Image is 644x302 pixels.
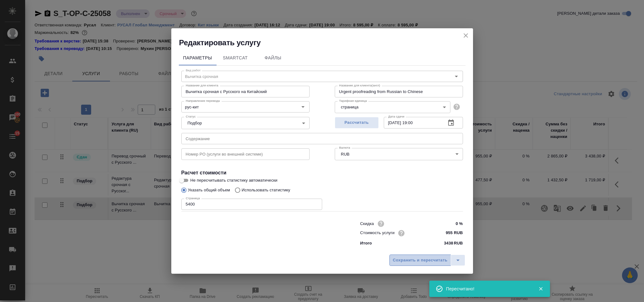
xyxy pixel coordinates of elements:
div: Подбор [181,117,310,129]
button: Open [299,102,307,111]
span: Параметры [183,54,213,62]
input: ✎ Введи что-нибудь [439,228,463,238]
span: Не пересчитывать статистику автоматически [190,177,278,184]
span: Рассчитать [338,119,375,126]
button: RUB [339,151,351,157]
span: Сохранить и пересчитать [393,257,448,264]
button: Сохранить и пересчитать [389,255,451,266]
span: Файлы [258,54,288,62]
button: страница [339,104,361,110]
div: страница [335,101,450,113]
span: SmartCat [220,54,250,62]
h4: Расчет стоимости [181,169,463,177]
p: Скидка [360,221,374,227]
button: Подбор [186,120,204,126]
p: 3438 [444,240,453,246]
p: Стоимость услуги [360,230,395,236]
button: close [461,31,471,40]
p: RUB [454,240,463,246]
div: split button [389,255,465,266]
h2: Редактировать услугу [179,38,473,48]
p: Итого [360,240,372,246]
div: RUB [335,148,463,160]
div: Пересчитано! [446,286,529,292]
input: ✎ Введи что-нибудь [439,219,463,228]
p: Указать общий объем [188,187,230,193]
button: Закрыть [534,286,547,292]
p: Использовать статистику [242,187,290,193]
button: Рассчитать [335,117,379,129]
